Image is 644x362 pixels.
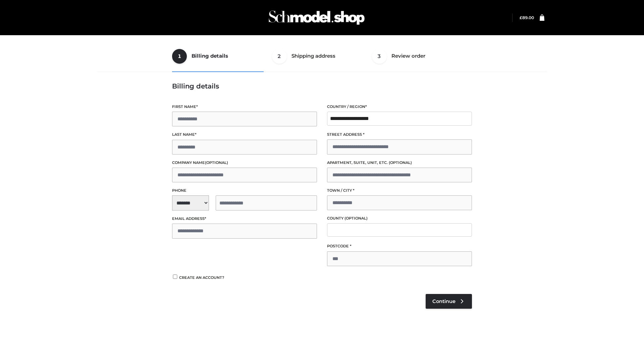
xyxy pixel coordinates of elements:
[327,187,472,194] label: Town / City
[266,4,367,31] img: Schmodel Admin 964
[172,160,317,166] label: Company name
[172,275,178,279] input: Create an account?
[520,15,534,20] bdi: 89.00
[172,131,317,138] label: Last name
[172,82,472,90] h3: Billing details
[179,275,224,280] span: Create an account?
[327,104,472,110] label: Country / Region
[389,160,412,165] span: (optional)
[172,216,317,222] label: Email address
[327,243,472,249] label: Postcode
[520,15,522,20] span: £
[520,15,534,20] a: £89.00
[172,104,317,110] label: First name
[327,160,472,166] label: Apartment, suite, unit, etc.
[205,160,228,165] span: (optional)
[327,131,472,138] label: Street address
[172,187,317,194] label: Phone
[327,215,472,222] label: County
[344,216,368,221] span: (optional)
[432,298,455,304] span: Continue
[426,294,472,309] a: Continue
